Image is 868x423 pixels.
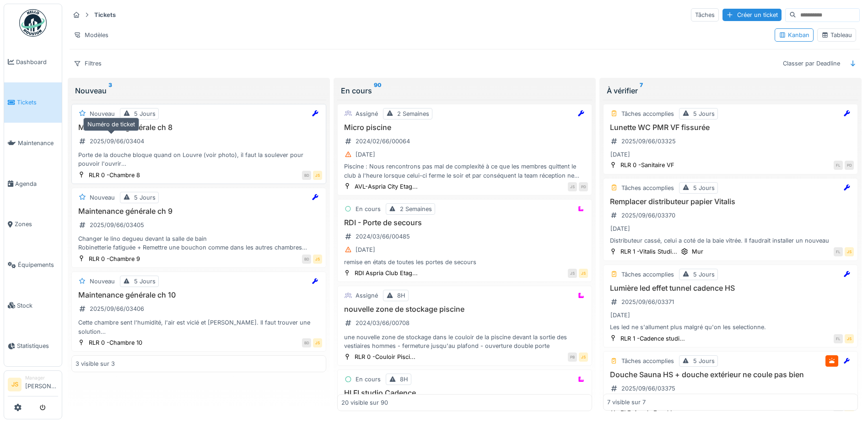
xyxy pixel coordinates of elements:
[400,205,432,213] div: 2 Semaines
[91,11,119,19] strong: Tickets
[8,378,22,391] li: JS
[341,333,588,350] div: une nouvelle zone de stockage dans le couloir de la piscine devant la sortie des vestiaires homme...
[75,151,322,168] div: Porte de la douche bloque quand on Louvre (voir photo), il faut la soulever pour pouvoir l'ouvrir...
[134,277,156,286] div: 5 Jours
[691,8,719,22] div: Tâches
[640,85,643,96] sup: 7
[75,123,322,132] h3: Maintenance générale ch 8
[341,389,588,397] h3: HI FI studio Cadence
[607,284,854,293] h3: Lumière led effet tunnel cadence HS
[620,161,674,169] div: RLR 0 -Sanitaire VF
[341,258,588,266] div: remise en états de toutes les portes de secours
[4,285,62,326] a: Stock
[25,374,58,394] li: [PERSON_NAME]
[4,163,62,204] a: Agenda
[70,57,106,70] div: Filtres
[134,109,156,118] div: 5 Jours
[18,139,58,147] span: Maintenance
[16,58,58,66] span: Dashboard
[18,260,58,269] span: Équipements
[89,171,140,179] div: RLR 0 -Chambre 8
[845,161,854,170] div: PD
[621,184,674,192] div: Tâches accomplies
[341,162,588,179] div: Piscine : Nous rencontrons pas mal de complexité à ce que les membres quittent le club à l'heure ...
[607,197,854,206] h3: Remplacer distributeur papier Vitalis
[568,269,577,278] div: JS
[90,304,144,313] div: 2025/09/66/03406
[17,342,58,350] span: Statistiques
[108,85,112,96] sup: 3
[356,150,375,159] div: [DATE]
[341,305,588,314] h3: nouvelle zone de stockage piscine
[356,205,381,213] div: En cours
[568,182,577,191] div: JS
[25,374,58,381] div: Manager
[400,375,408,384] div: 8H
[722,9,782,21] div: Créer un ticket
[17,301,58,310] span: Stock
[75,234,322,252] div: Changer le lino degueu devant la salle de bain Robinetterie fatiguée + Remettre une bouchon comme...
[607,85,854,96] div: À vérifier
[374,85,382,96] sup: 90
[75,207,322,216] h3: Maintenance générale ch 9
[692,247,703,256] div: Mur
[607,123,854,132] h3: Lunette WC PMR VF fissurée
[779,57,844,70] div: Classer par Deadline
[90,221,144,229] div: 2025/09/66/03405
[302,255,311,264] div: BD
[834,161,843,170] div: FL
[302,171,311,180] div: BD
[15,179,58,188] span: Agenda
[355,352,415,361] div: RLR 0 -Couloir Pisci...
[15,220,58,228] span: Zones
[356,291,378,300] div: Assigné
[89,338,142,347] div: RLR 0 -Chambre 10
[90,137,144,146] div: 2025/09/66/03404
[397,109,429,118] div: 2 Semaines
[834,247,843,256] div: FL
[621,298,674,306] div: 2025/09/66/03371
[621,109,674,118] div: Tâches accomplies
[621,270,674,279] div: Tâches accomplies
[693,357,715,365] div: 5 Jours
[341,218,588,227] h3: RDI - Porte de secours
[356,137,410,146] div: 2024/02/66/00064
[313,255,322,264] div: JS
[356,245,375,254] div: [DATE]
[579,182,588,191] div: PD
[568,352,577,362] div: PB
[397,291,405,300] div: 8H
[621,384,675,393] div: 2025/09/66/03375
[834,334,843,343] div: FL
[579,269,588,278] div: JS
[4,82,62,123] a: Tickets
[620,247,677,256] div: RLR 1 -Vitalis Studi...
[607,370,854,379] h3: Douche Sauna HS + douche extérieur ne coule pas bien
[70,28,113,42] div: Modèles
[75,291,322,299] h3: Maintenance générale ch 10
[90,109,115,118] div: Nouveau
[4,326,62,367] a: Statistiques
[8,374,58,396] a: JS Manager[PERSON_NAME]
[355,182,418,191] div: AVL-Aspria City Etag...
[75,85,323,96] div: Nouveau
[4,42,62,82] a: Dashboard
[579,352,588,362] div: JS
[620,334,685,343] div: RLR 1 -Cadence studi...
[134,193,156,202] div: 5 Jours
[621,357,674,365] div: Tâches accomplies
[83,118,139,131] div: Numéro de ticket
[845,247,854,256] div: JS
[302,338,311,347] div: BD
[75,318,322,336] div: Cette chambre sent l'humidité, l'air est vicié et [PERSON_NAME]. Il faut trouver une solution Le ...
[17,98,58,107] span: Tickets
[845,334,854,343] div: JS
[693,184,715,192] div: 5 Jours
[621,137,676,146] div: 2025/09/66/03325
[4,244,62,285] a: Équipements
[356,375,381,384] div: En cours
[75,359,115,368] div: 3 visible sur 3
[4,123,62,163] a: Maintenance
[341,85,588,96] div: En cours
[693,109,715,118] div: 5 Jours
